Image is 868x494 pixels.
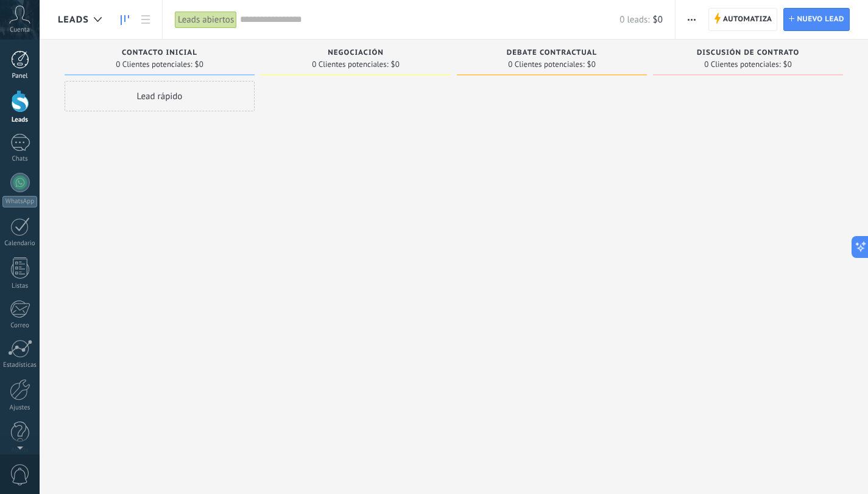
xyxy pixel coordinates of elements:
span: Automatiza [723,9,772,30]
a: Automatiza [708,8,778,31]
span: 0 Clientes potenciales: [312,61,388,68]
div: Listas [2,282,38,290]
span: $0 [783,61,792,68]
span: 0 leads: [619,14,649,26]
span: Debate contractual [507,49,597,57]
a: Lista [135,8,156,32]
div: Contacto inicial [71,49,249,59]
a: Leads [115,8,135,32]
div: Leads abiertos [175,11,237,29]
span: 0 Clientes potenciales: [116,61,192,68]
div: Leads [2,116,38,124]
div: Correo [2,322,38,330]
div: Ajustes [2,404,38,412]
a: Nuevo lead [783,8,850,31]
span: Discusión de contrato [697,49,799,57]
span: 0 Clientes potenciales: [704,61,780,68]
span: Nuevo lead [797,9,844,30]
div: Estadísticas [2,361,38,369]
div: WhatsApp [2,196,37,207]
span: Negociación [328,49,384,57]
div: Discusión de contrato [659,49,837,59]
span: $0 [391,61,400,68]
div: Negociación [267,49,445,59]
span: Contacto inicial [122,49,197,57]
span: $0 [653,14,663,26]
span: $0 [195,61,203,68]
div: Calendario [2,240,38,248]
span: Cuenta [10,26,30,34]
span: $0 [587,61,596,68]
div: Panel [2,72,38,80]
div: Debate contractual [463,49,641,59]
div: Chats [2,155,38,163]
div: Lead rápido [65,81,255,111]
span: 0 Clientes potenciales: [508,61,584,68]
span: Leads [58,14,89,26]
button: Más [683,8,700,31]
